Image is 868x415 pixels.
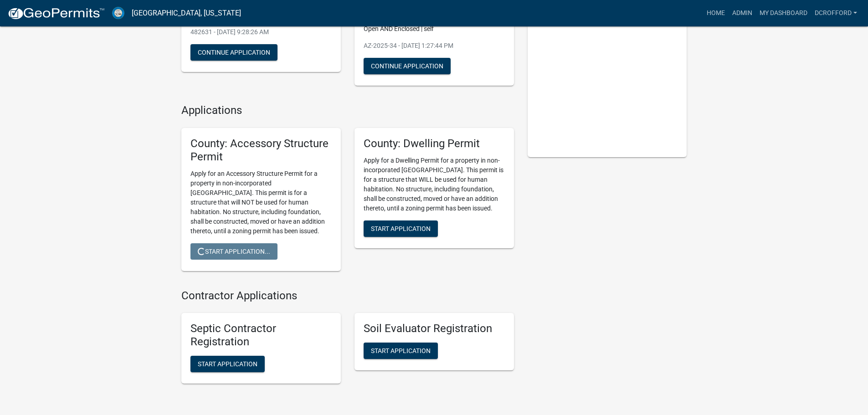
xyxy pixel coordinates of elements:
[190,169,332,236] p: Apply for an Accessory Structure Permit for a property in non-incorporated [GEOGRAPHIC_DATA]. Thi...
[190,27,332,37] p: 482631 - [DATE] 9:28:26 AM
[198,247,270,255] span: Start Application...
[703,5,729,22] a: Home
[756,5,811,22] a: My Dashboard
[811,5,861,22] a: dcrofford
[364,137,505,150] h5: County: Dwelling Permit
[364,343,438,359] button: Start Application
[190,322,332,348] h5: Septic Contractor Registration
[364,58,451,74] button: Continue Application
[181,289,514,391] wm-workflow-list-section: Contractor Applications
[371,225,431,232] span: Start Application
[371,347,431,354] span: Start Application
[198,360,257,368] span: Start Application
[190,356,265,372] button: Start Application
[190,137,332,164] h5: County: Accessory Structure Permit
[132,5,241,21] a: [GEOGRAPHIC_DATA], [US_STATE]
[364,156,505,213] p: Apply for a Dwelling Permit for a property in non-incorporated [GEOGRAPHIC_DATA]. This permit is ...
[729,5,756,22] a: Admin
[181,289,514,302] h4: Contractor Applications
[112,7,124,19] img: Custer County, Colorado
[364,41,505,51] p: AZ-2025-34 - [DATE] 1:27:44 PM
[364,220,438,237] button: Start Application
[181,104,514,117] h4: Applications
[364,322,505,335] h5: Soil Evaluator Registration
[190,44,277,61] button: Continue Application
[190,243,277,260] button: Start Application...
[181,104,514,278] wm-workflow-list-section: Applications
